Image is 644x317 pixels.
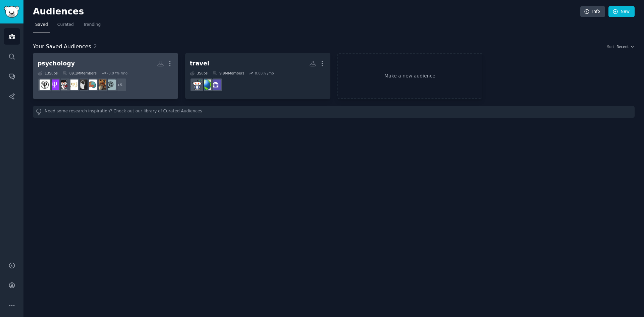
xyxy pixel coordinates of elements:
[49,80,59,90] img: askpsychology
[77,80,88,90] img: neuroscience
[58,80,69,90] img: psychologystudents
[62,71,97,75] div: 89.1M Members
[81,19,103,33] a: Trending
[212,71,244,75] div: 9.9M Members
[68,80,78,90] img: AcademicPsychology
[38,71,58,75] div: 13 Sub s
[4,6,19,18] img: GummySearch logo
[96,80,106,90] img: PsychologyTalk
[83,22,101,28] span: Trending
[55,19,76,33] a: Curated
[190,59,209,68] div: travel
[40,80,50,90] img: psychology
[33,19,50,33] a: Saved
[38,59,75,68] div: psychology
[105,80,116,90] img: sportspsychology
[163,108,202,115] a: Curated Audiences
[113,78,127,92] div: + 5
[201,80,211,90] img: backpacking
[33,6,580,17] h2: Audiences
[192,80,202,90] img: solotravel
[107,71,127,75] div: -0.07 % /mo
[185,53,330,99] a: travel3Subs9.9MMembers0.08% /mofemaletravelsbackpackingsolotravel
[35,22,48,28] span: Saved
[33,53,178,99] a: psychology13Subs89.1MMembers-0.07% /mo+5sportspsychologyPsychologyTalkpsychologyresearchneuroscie...
[607,44,614,49] div: Sort
[616,44,629,49] span: Recent
[210,80,221,90] img: femaletravels
[580,6,605,17] a: Info
[616,44,635,49] button: Recent
[337,53,483,99] a: Make a new audience
[33,106,635,118] div: Need some research inspiration? Check out our library of
[87,80,97,90] img: psychologyresearch
[608,6,635,17] a: New
[94,43,97,50] span: 2
[190,71,208,75] div: 3 Sub s
[255,71,274,75] div: 0.08 % /mo
[57,22,74,28] span: Curated
[33,43,91,51] span: Your Saved Audiences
